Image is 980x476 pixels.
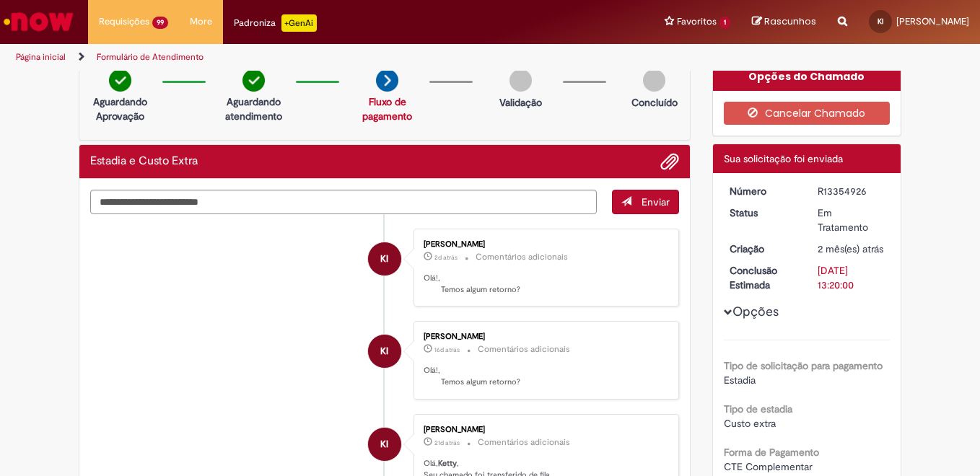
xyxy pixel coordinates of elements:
p: Aguardando Aprovação [85,94,155,123]
span: Rascunhos [764,14,816,28]
button: Adicionar anexos [660,152,679,171]
dt: Criação [719,242,808,256]
p: Olá!, Temos algum retorno? [424,365,664,387]
b: Ketty [438,458,457,469]
div: [DATE] 13:20:00 [818,263,885,292]
img: check-circle-green.png [242,69,265,92]
a: Rascunhos [752,15,816,29]
div: Ketty Ivankio [368,428,401,461]
div: [PERSON_NAME] [424,240,664,249]
small: Comentários adicionais [478,343,570,356]
dt: Número [719,184,808,198]
p: Olá!, Temos algum retorno? [424,273,664,295]
div: [PERSON_NAME] [424,332,664,341]
span: More [190,14,212,29]
b: Tipo de solicitação para pagamento [724,359,883,372]
span: 16d atrás [434,345,460,354]
div: Em Tratamento [818,206,885,234]
div: Ketty Ivankio [368,335,401,368]
dt: Conclusão Estimada [719,263,808,292]
div: Opções do Chamado [713,62,901,91]
time: 29/09/2025 14:53:57 [434,253,458,262]
button: Enviar [612,190,679,214]
textarea: Digite sua mensagem aqui... [90,190,597,214]
span: Favoritos [677,14,717,29]
small: Comentários adicionais [478,436,570,449]
div: Ketty Ivankio [368,242,401,276]
b: Forma de Pagamento [724,446,819,459]
p: Concluído [631,95,678,110]
b: Tipo de estadia [724,402,792,415]
img: ServiceNow [1,7,76,36]
a: Formulário de Atendimento [97,51,204,63]
span: CTE Complementar [724,460,813,473]
img: img-circle-grey.png [509,69,532,92]
h2: Estadia e Custo Extra Histórico de tíquete [90,155,198,168]
div: Padroniza [234,14,317,32]
span: KI [380,334,388,369]
span: KI [878,17,883,26]
span: 21d atrás [434,438,460,447]
img: arrow-next.png [376,69,398,92]
span: Requisições [99,14,149,29]
ul: Trilhas de página [11,44,642,71]
span: Sua solicitação foi enviada [724,152,843,165]
span: 2d atrás [434,253,458,262]
span: 99 [152,17,168,29]
span: 2 mês(es) atrás [818,242,883,255]
a: Página inicial [16,51,66,63]
a: Fluxo de pagamento [362,95,412,123]
small: Comentários adicionais [476,251,568,263]
span: Estadia [724,374,756,387]
p: Aguardando atendimento [219,94,289,123]
time: 11/09/2025 10:41:20 [434,438,460,447]
span: Enviar [642,195,670,208]
div: [PERSON_NAME] [424,426,664,434]
span: KI [380,242,388,276]
p: Validação [499,95,542,110]
button: Cancelar Chamado [724,102,891,125]
dt: Status [719,206,808,220]
span: 1 [719,17,730,29]
span: [PERSON_NAME] [896,15,969,27]
img: img-circle-grey.png [643,69,665,92]
time: 05/08/2025 11:36:08 [818,242,883,255]
div: R13354926 [818,184,885,198]
p: +GenAi [281,14,317,32]
img: check-circle-green.png [109,69,131,92]
div: 05/08/2025 11:36:08 [818,242,885,256]
span: Custo extra [724,417,776,430]
time: 16/09/2025 09:29:38 [434,345,460,354]
span: KI [380,427,388,462]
